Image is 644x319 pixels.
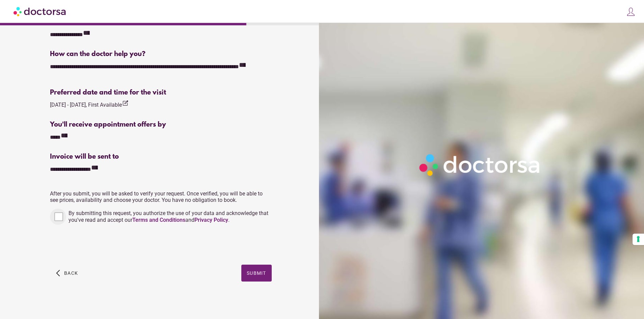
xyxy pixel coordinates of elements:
div: Preferred date and time for the visit [50,89,271,97]
div: You'll receive appointment offers by [50,121,271,129]
img: Logo-Doctorsa-trans-White-partial-flat.png [416,151,545,179]
span: By submitting this request, you authorize the use of your data and acknowledge that you've read a... [69,210,268,223]
div: How can the doctor help you? [50,50,271,58]
button: Submit [241,265,272,282]
div: [DATE] - [DATE], First Available [50,100,129,109]
button: arrow_back_ios Back [53,265,81,282]
img: Doctorsa.com [14,4,67,19]
a: Privacy Policy [194,217,228,223]
iframe: reCAPTCHA [50,232,153,258]
p: After you submit, you will be asked to verify your request. Once verified, you will be able to se... [50,190,271,203]
i: edit_square [122,100,129,107]
a: Terms and Conditions [132,217,185,223]
span: Submit [247,270,266,276]
div: Invoice will be sent to [50,153,271,161]
img: icons8-customer-100.png [626,7,636,17]
button: Your consent preferences for tracking technologies [633,234,644,245]
span: Back [64,270,78,276]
